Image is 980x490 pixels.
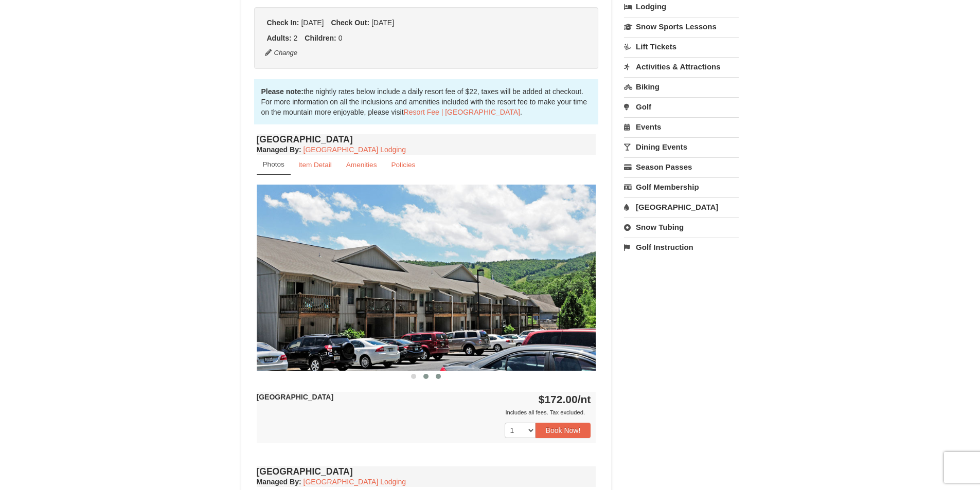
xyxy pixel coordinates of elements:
[257,185,596,370] img: 18876286-35-ea1e1ee8.jpg
[371,19,394,27] span: [DATE]
[294,34,298,42] span: 2
[624,57,739,76] a: Activities & Attractions
[257,134,596,144] h4: [GEOGRAPHIC_DATA]
[624,37,739,56] a: Lift Tickets
[624,217,739,237] a: Snow Tubing
[257,393,334,401] strong: [GEOGRAPHIC_DATA]
[305,34,336,42] strong: Children:
[624,238,739,257] a: Golf Instruction
[624,137,739,156] a: Dining Events
[578,393,591,405] span: /nt
[267,19,299,27] strong: Check In:
[340,155,384,175] a: Amenities
[624,17,739,36] a: Snow Sports Lessons
[624,97,739,116] a: Golf
[298,161,332,169] small: Item Detail
[331,19,369,27] strong: Check Out:
[536,423,591,438] button: Book Now!
[257,407,591,418] div: Includes all fees. Tax excluded.
[263,160,284,168] small: Photos
[267,34,292,42] strong: Adults:
[624,197,739,216] a: [GEOGRAPHIC_DATA]
[304,146,406,154] a: [GEOGRAPHIC_DATA] Lodging
[257,478,301,486] strong: :
[257,155,291,175] a: Photos
[257,466,596,477] h4: [GEOGRAPHIC_DATA]
[404,108,520,116] a: Resort Fee | [GEOGRAPHIC_DATA]
[338,34,343,42] span: 0
[624,157,739,176] a: Season Passes
[391,161,415,169] small: Policies
[384,155,422,175] a: Policies
[254,79,599,124] div: the nightly rates below include a daily resort fee of $22, taxes will be added at checkout. For m...
[624,77,739,96] a: Biking
[539,393,591,405] strong: $172.00
[257,146,301,154] strong: :
[346,161,377,169] small: Amenities
[304,478,406,486] a: [GEOGRAPHIC_DATA] Lodging
[624,117,739,136] a: Events
[301,19,324,27] span: [DATE]
[257,146,299,154] span: Managed By
[292,155,338,175] a: Item Detail
[261,87,304,96] strong: Please note:
[624,177,739,196] a: Golf Membership
[257,478,299,486] span: Managed By
[264,47,298,59] button: Change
